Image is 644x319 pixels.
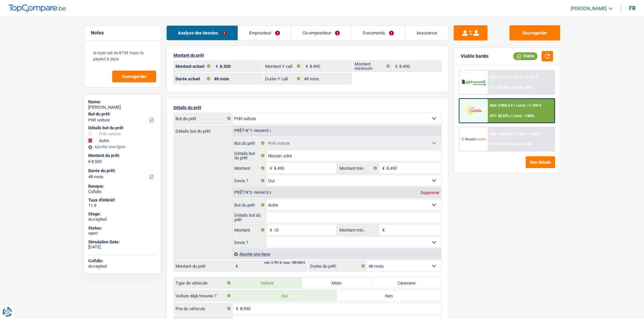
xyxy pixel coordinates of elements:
div: fr [629,5,636,11]
span: € [266,163,274,174]
div: Détails but du prêt [88,125,157,131]
div: Viable [513,52,538,60]
label: Moto [302,277,372,288]
label: Montant du prêt: [88,153,156,158]
span: - Priorité 2 [252,191,271,194]
p: Montant du prêt [173,53,442,58]
label: Devis ? [233,175,267,186]
span: / [514,103,515,108]
div: Prêt n°2 [233,190,273,195]
div: Ajouter une ligne [232,249,441,259]
span: € [379,163,386,174]
div: min: 3.701 € / max: 100.000 € [264,261,305,264]
label: Oui [233,290,337,301]
button: Sauvegarder [509,25,560,41]
label: Montant [233,163,267,174]
label: But du prêt [233,138,267,149]
label: Voiture déjà trouvée ? [174,290,233,301]
div: Cofidis: [88,258,157,264]
span: DTI: 31.07% [490,142,509,147]
div: Banque: [88,184,157,189]
label: But du prêt: [88,111,156,117]
div: Prêt n°1 [233,129,273,133]
span: Limit: <100% [513,114,534,118]
span: € [232,261,240,271]
a: Assurance [405,26,448,40]
label: Prix du véhicule [174,303,233,314]
span: € [88,159,91,164]
span: Limit: >1.506 € [516,132,541,136]
span: DTI: 30.53% [490,114,509,118]
span: € [233,303,240,314]
label: But du prêt [174,113,233,124]
button: Sauvegarder [112,71,156,82]
label: Détails but du prêt [233,150,267,161]
label: Devis ? [233,237,267,248]
span: NAI: 2 808,3 € [490,132,513,136]
div: Cofidis [88,189,157,194]
img: Cofidis [461,104,486,117]
img: Record Credits [461,133,486,145]
span: DTI: 36.44% [490,85,509,90]
label: Durée Y call [263,73,302,84]
span: / [510,114,512,118]
span: Limit: >1.100 € [516,103,541,108]
span: Sauvegarder [122,74,147,79]
img: AlphaCredit [461,79,486,86]
div: Viable banks [461,53,488,59]
p: Détails du prêt [173,105,442,110]
label: Montant actuel [174,61,213,72]
img: TopCompare Logo [8,4,66,12]
div: open [88,231,157,236]
label: Durée du prêt: [88,168,156,174]
div: Taux d'intérêt: [88,197,157,203]
div: [DATE] [88,244,157,250]
div: Status: [88,225,157,231]
label: Durée actuel [174,73,213,84]
label: Montant min. [338,224,379,235]
label: Détails but du prêt [233,212,267,223]
span: / [510,142,512,147]
label: Montant [233,224,267,235]
span: € [379,224,386,235]
div: Supprimer [419,191,441,195]
span: / [510,85,512,90]
span: Limit: <50% [513,85,532,90]
div: [PERSON_NAME] [88,105,157,110]
div: Ajouter une ligne [88,144,157,149]
span: Limit: >1.150 € [513,75,538,79]
span: / [511,75,512,79]
a: Emprunteur [238,26,291,40]
span: / [514,132,515,136]
a: Documents [351,26,405,40]
span: NAI: 2 884,3 € [490,103,513,108]
div: Simulation Date: [88,239,157,245]
label: Montant minimum [353,61,392,72]
span: € [266,224,274,235]
div: Accepted [88,264,157,269]
a: Co-emprunteur [291,26,351,40]
span: [PERSON_NAME] [571,6,607,11]
a: [PERSON_NAME] [565,3,613,14]
label: Détails but du prêt [174,126,232,133]
span: NAI: 2 212 € [490,75,510,79]
span: - Priorité 1 [252,129,271,133]
label: Non [337,290,441,301]
span: Limit: <65% [513,142,532,147]
a: Analyse des besoins [167,26,238,40]
label: Montant du prêt [174,261,232,271]
label: Montant Y call [263,61,302,72]
button: See details [526,156,555,168]
label: Montant min. [338,163,379,174]
div: Name: [88,99,157,105]
label: But du prêt [233,200,267,210]
label: Caravane [372,277,441,288]
span: € [212,61,220,72]
span: € [302,61,310,72]
label: Voiture [233,277,302,288]
div: Stage: [88,211,157,217]
div: 11.9 [88,203,157,208]
span: € [392,61,399,72]
div: Accepted [88,217,157,222]
h5: Notes [91,30,154,36]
